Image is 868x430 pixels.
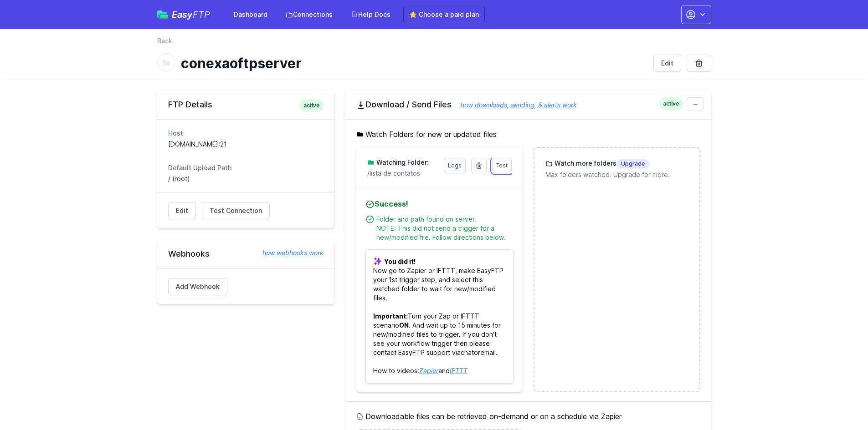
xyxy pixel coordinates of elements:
[202,202,270,219] a: Test Connection
[300,99,324,112] span: active
[496,162,508,169] span: Test
[375,158,429,167] h3: Watching Folder:
[228,6,273,23] a: Dashboard
[659,97,683,110] span: active
[822,384,857,419] iframe: Drift Widget Chat Controller
[452,101,577,109] a: how downloads, sending, & alerts work
[365,249,514,383] p: Now go to Zapier or IFTTT, make EasyFTP your 1st trigger step, and select this watched folder to ...
[356,99,700,110] h2: Download / Send Files
[399,321,409,329] b: ON
[444,158,466,173] a: Logs
[480,349,496,356] a: email
[168,248,324,259] h2: Webhooks
[376,215,514,242] div: Folder and path found on server. NOTE: This did not send a trigger for a new/modified file. Follo...
[168,99,324,110] h2: FTP Details
[419,367,438,374] a: Zapier
[616,159,649,168] span: Upgrade
[172,10,210,19] span: Easy
[168,140,324,149] dd: [DOMAIN_NAME]:21
[280,6,338,23] a: Connections
[403,6,485,23] a: ⭐ Choose a paid plan
[168,278,227,295] a: Add Webhook
[545,170,688,179] p: Max folders watched. Upgrade for more.
[356,129,700,140] h5: Watch Folders for new or updated files
[653,55,681,72] a: Edit
[373,312,408,320] b: Important:
[534,148,699,190] a: Watch more foldersUpgrade Max folders watched. Upgrade for more.
[450,367,467,374] a: IFTTT
[461,349,474,356] a: chat
[492,158,512,173] a: Test
[168,129,324,138] dt: Host
[168,163,324,172] dt: Default Upload Path
[157,10,210,19] a: EasyFTP
[367,169,438,178] p: /lista de contatos
[157,36,172,46] a: Back
[253,248,324,258] a: how webhooks work
[365,198,514,209] h4: Success!
[181,55,646,71] h1: conexaoftpserver
[157,36,711,51] nav: Breadcrumb
[168,202,196,219] a: Edit
[384,258,416,265] b: You did it!
[157,10,168,19] img: easyftp_logo.png
[345,6,396,23] a: Help Docs
[168,174,324,183] dd: / (root)
[210,206,262,215] span: Test Connection
[553,159,649,168] h3: Watch more folders
[356,411,700,422] h5: Downloadable files can be retrieved on-demand or on a schedule via Zapier
[193,9,210,20] span: FTP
